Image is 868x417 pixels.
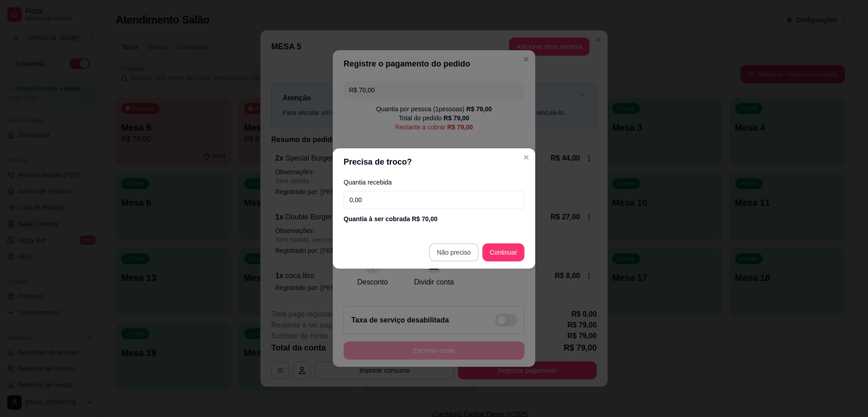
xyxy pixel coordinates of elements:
button: Continuar [482,243,524,261]
button: Close [519,150,533,165]
label: Quantia recebida [344,179,524,185]
header: Precisa de troco? [333,148,535,175]
button: Não preciso [429,243,479,261]
div: Quantia à ser cobrada R$ 70,00 [344,214,524,223]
